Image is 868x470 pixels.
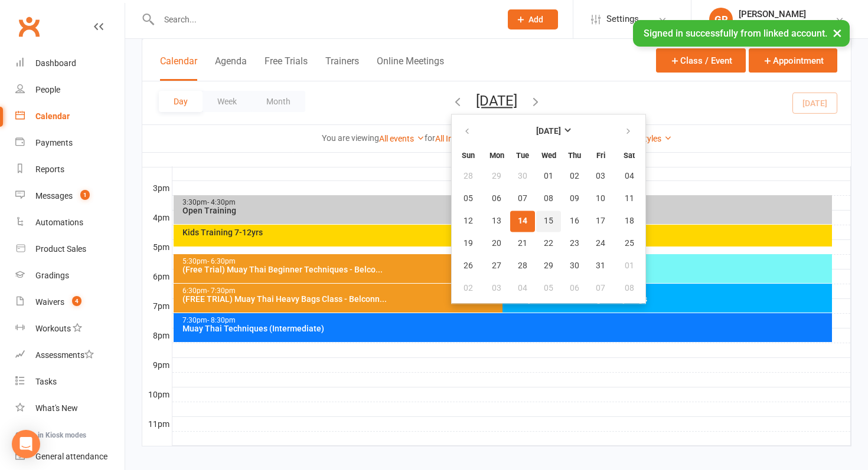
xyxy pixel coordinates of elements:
[596,261,605,271] span: 31
[562,233,587,254] button: 23
[536,188,561,209] button: 08
[536,166,561,187] button: 01
[35,271,69,280] div: Gradings
[588,233,613,254] button: 24
[484,211,509,232] button: 13
[35,191,73,201] div: Messages
[588,278,613,299] button: 07
[596,194,605,203] span: 10
[464,172,473,181] span: 28
[15,395,125,422] a: What's New
[322,133,379,143] strong: You are viewing
[15,262,125,289] a: Gradings
[35,138,73,147] div: Payments
[15,443,125,470] a: General attendance kiosk mode
[35,58,76,68] div: Dashboard
[510,255,535,277] button: 28
[749,48,837,73] button: Appointment
[562,211,587,232] button: 16
[536,211,561,232] button: 15
[35,297,64,307] div: Waivers
[510,188,535,209] button: 07
[510,166,535,187] button: 30
[739,9,806,19] div: [PERSON_NAME]
[379,134,425,143] a: All events
[15,342,125,369] a: Assessments
[325,55,359,81] button: Trainers
[739,19,806,30] div: Chopper's Gym
[588,255,613,277] button: 31
[142,180,172,195] th: 3pm
[182,295,818,303] div: (FREE TRIAL) Muay Thai Heavy Bags Class - Belconn...
[484,278,509,299] button: 03
[453,278,483,299] button: 02
[35,452,107,461] div: General attendance
[377,55,444,81] button: Online Meetings
[15,369,125,395] a: Tasks
[464,261,473,271] span: 26
[484,166,509,187] button: 29
[252,91,305,112] button: Month
[544,261,553,271] span: 29
[207,198,236,206] span: - 4:30pm
[625,172,634,181] span: 04
[511,258,830,265] div: 5:30pm
[614,166,644,187] button: 04
[142,298,172,313] th: 7pm
[568,151,581,160] small: Thursday
[536,255,561,277] button: 29
[453,255,483,277] button: 26
[453,166,483,187] button: 28
[492,261,501,271] span: 27
[425,133,435,143] strong: for
[182,265,818,274] div: (Free Trial) Muay Thai Beginner Techniques - Belco...
[35,403,78,413] div: What's New
[155,11,492,28] input: Search...
[15,103,125,130] a: Calendar
[15,315,125,342] a: Workouts
[596,239,605,248] span: 24
[492,172,501,181] span: 29
[72,296,81,306] span: 4
[541,151,556,160] small: Wednesday
[511,295,830,303] div: Muay Thai & Kickboxing Heavy Bags
[510,278,535,299] button: 04
[207,257,236,265] span: - 6:30pm
[172,152,851,167] th: [DATE]
[464,284,473,293] span: 02
[629,134,672,143] a: All Styles
[570,239,579,248] span: 23
[15,209,125,236] a: Automations
[462,151,475,160] small: Sunday
[516,151,529,160] small: Tuesday
[511,287,830,295] div: 6:30pm
[709,8,733,31] div: GR
[35,85,60,94] div: People
[570,172,579,181] span: 02
[476,93,517,109] button: [DATE]
[570,216,579,226] span: 16
[35,324,71,333] div: Workouts
[15,156,125,183] a: Reports
[435,134,497,143] a: All Instructors
[142,357,172,372] th: 9pm
[606,6,639,32] span: Settings
[518,194,527,203] span: 07
[518,261,527,271] span: 28
[453,233,483,254] button: 19
[614,188,644,209] button: 11
[625,284,634,293] span: 08
[518,284,527,293] span: 04
[142,239,172,254] th: 5pm
[207,287,236,295] span: - 7:30pm
[492,284,501,293] span: 03
[464,216,473,226] span: 12
[536,233,561,254] button: 22
[511,265,830,274] div: Muay Thai Techniques
[562,255,587,277] button: 30
[484,233,509,254] button: 20
[656,48,746,73] button: Class / Event
[596,216,605,226] span: 17
[142,269,172,284] th: 6pm
[827,20,848,45] button: ×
